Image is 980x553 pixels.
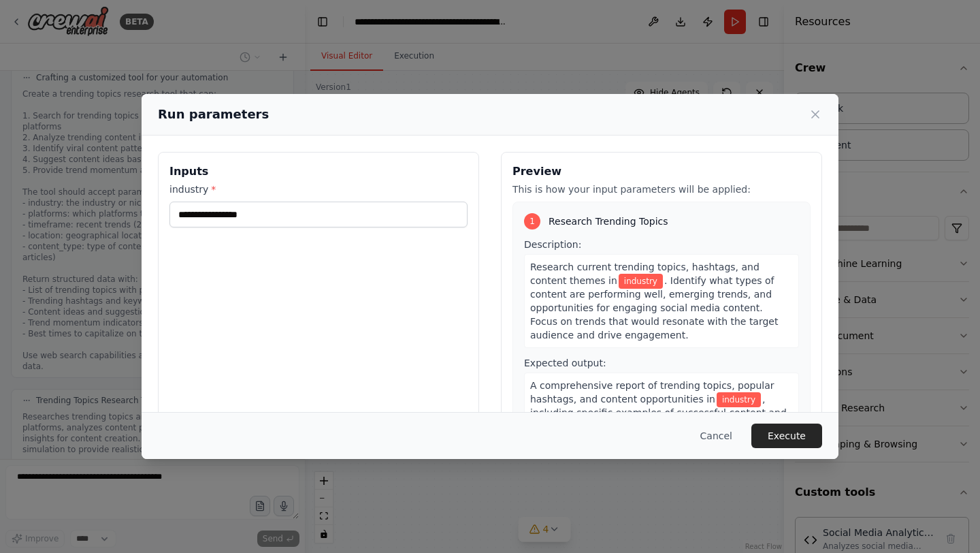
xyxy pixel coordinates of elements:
[689,424,743,448] button: Cancel
[530,275,778,341] span: . Identify what types of content are performing well, emerging trends, and opportunities for enga...
[530,380,774,405] span: A comprehensive report of trending topics, popular hashtags, and content opportunities in
[530,262,759,286] span: Research current trending topics, hashtags, and content themes in
[524,213,540,230] div: 1
[158,105,269,124] h2: Run parameters
[619,274,663,289] span: Variable: industry
[512,163,811,180] h3: Preview
[524,358,606,368] span: Expected output:
[549,215,668,228] span: Research Trending Topics
[169,183,468,196] label: industry
[524,239,581,250] span: Description:
[751,424,822,448] button: Execute
[169,163,468,180] h3: Inputs
[512,183,811,196] p: This is how your input parameters will be applied:
[717,392,761,407] span: Variable: industry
